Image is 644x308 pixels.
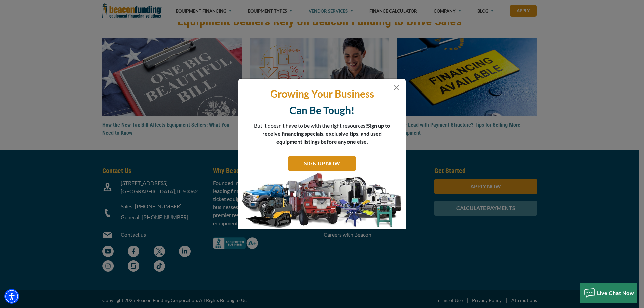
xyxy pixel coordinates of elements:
[4,289,19,304] div: Accessibility Menu
[288,156,356,171] a: SIGN UP NOW
[392,84,400,92] button: Close
[238,173,406,230] img: subscribe-modal.jpg
[597,290,634,296] span: Live Chat Now
[262,122,390,145] span: Sign up to receive financing specials, exclusive tips, and used equipment listings before anyone ...
[244,104,400,117] p: Can Be Tough!
[244,87,400,100] p: Growing Your Business
[254,122,390,146] p: But it doesn't have to be with the right resources!
[580,283,638,303] button: Live Chat Now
